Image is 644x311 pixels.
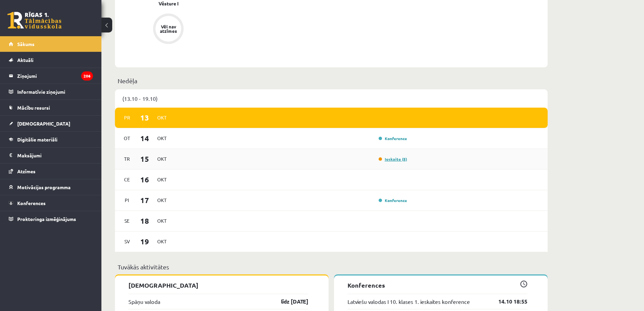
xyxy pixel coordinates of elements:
[348,297,470,306] a: Latviešu valodas I 10. klases 1. ieskaites konference
[155,154,169,164] span: Okt
[9,132,93,147] a: Digitālie materiāli
[120,216,134,226] span: Se
[134,215,155,226] span: 18
[17,184,71,190] span: Motivācijas programma
[9,163,93,179] a: Atzīmes
[17,41,34,47] span: Sākums
[17,84,93,99] legend: Informatīvie ziņojumi
[17,168,35,174] span: Atzīmes
[120,236,134,247] span: Sv
[9,36,93,52] a: Sākums
[9,52,93,68] a: Aktuāli
[155,195,169,205] span: Okt
[134,153,155,164] span: 15
[17,120,70,127] span: [DEMOGRAPHIC_DATA]
[488,297,527,306] a: 14.10 18:55
[17,136,57,142] span: Digitālie materiāli
[379,136,407,141] a: Konference
[134,112,155,123] span: 13
[120,154,134,164] span: Tr
[118,76,545,85] p: Nedēļa
[17,105,50,111] span: Mācību resursi
[17,216,76,222] span: Proktoringa izmēģinājums
[128,281,308,290] p: [DEMOGRAPHIC_DATA]
[17,57,33,63] span: Aktuāli
[120,195,134,205] span: Pi
[155,174,169,185] span: Okt
[120,133,134,143] span: Ot
[155,112,169,123] span: Okt
[9,179,93,195] a: Motivācijas programma
[128,14,208,45] a: Vēl nav atzīmes
[118,262,545,271] p: Tuvākās aktivitātes
[17,148,93,163] legend: Maksājumi
[155,216,169,226] span: Okt
[120,112,134,123] span: Pr
[120,174,134,185] span: Ce
[379,198,407,203] a: Konference
[155,236,169,247] span: Okt
[7,12,62,29] a: Rīgas 1. Tālmācības vidusskola
[115,89,548,108] div: (13.10 - 19.10)
[17,68,93,84] legend: Ziņojumi
[9,84,93,99] a: Informatīvie ziņojumi
[17,200,46,206] span: Konferences
[155,133,169,143] span: Okt
[134,236,155,247] span: 19
[9,211,93,227] a: Proktoringa izmēģinājums
[9,148,93,163] a: Maksājumi
[9,100,93,115] a: Mācību resursi
[128,297,160,306] a: Spāņu valoda
[134,195,155,206] span: 17
[379,156,407,162] a: Ieskaite (5)
[134,133,155,144] span: 14
[9,68,93,84] a: Ziņojumi206
[269,297,308,306] a: līdz [DATE]
[9,195,93,211] a: Konferences
[348,281,527,290] p: Konferences
[9,116,93,131] a: [DEMOGRAPHIC_DATA]
[159,24,178,33] div: Vēl nav atzīmes
[81,71,93,81] i: 206
[134,174,155,185] span: 16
